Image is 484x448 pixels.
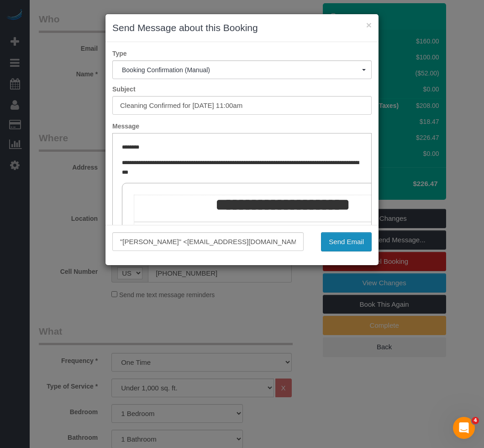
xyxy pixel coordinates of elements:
span: Booking Confirmation (Manual) [122,66,362,74]
h3: Send Message about this Booking [112,21,372,35]
label: Subject [105,85,379,94]
button: Send Email [321,232,372,251]
label: Type [105,49,379,58]
span: 4 [472,417,479,424]
label: Message [105,122,379,131]
input: Subject [112,96,372,115]
button: Booking Confirmation (Manual) [112,60,372,79]
button: × [366,20,372,30]
iframe: Rich Text Editor, editor1 [113,133,371,276]
iframe: Intercom live chat [453,417,475,439]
